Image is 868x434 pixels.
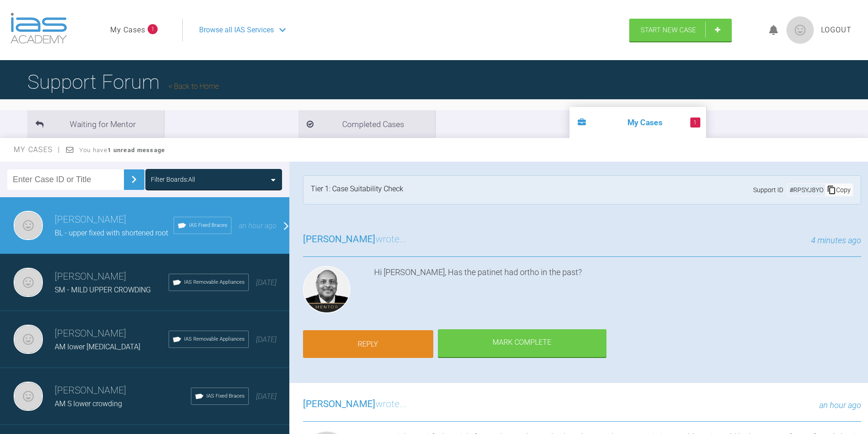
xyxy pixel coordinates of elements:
h3: wrote... [303,397,406,412]
span: an hour ago [819,400,861,410]
a: My Cases [110,24,145,36]
span: 1 [148,24,158,34]
div: # RPSYJ8YO [788,185,825,195]
h1: Support Forum [27,66,219,98]
h3: [PERSON_NAME] [55,326,169,342]
span: [DATE] [256,278,277,287]
h3: [PERSON_NAME] [55,212,174,228]
span: Browse all IAS Services [199,24,274,36]
img: Billy Campbell [14,211,43,240]
div: Tier 1: Case Suitability Check [311,183,403,197]
a: Reply [303,330,433,358]
span: [PERSON_NAME] [303,234,375,245]
span: 1 [690,117,700,128]
img: logo-light.3e3ef733.png [10,13,67,44]
span: IAS Fixed Braces [189,221,227,230]
span: AM lower [MEDICAL_DATA] [55,342,140,351]
div: Copy [825,184,853,196]
span: Start New Case [641,26,696,34]
span: IAS Removable Appliances [184,335,245,343]
a: Back to Home [169,82,219,91]
h3: [PERSON_NAME] [55,383,191,398]
a: Start New Case [629,19,732,41]
div: Mark Complete [438,329,606,357]
span: IAS Removable Appliances [184,278,245,286]
span: You have [79,147,165,153]
span: Support ID [753,185,783,195]
span: 4 minutes ago [811,235,861,245]
div: Filter Boards: All [151,174,195,184]
img: Billy Campbell [14,268,43,297]
span: [PERSON_NAME] [303,398,375,409]
li: Completed Cases [298,110,435,138]
li: Waiting for Mentor [27,110,164,138]
span: IAS Fixed Braces [206,392,245,400]
img: Billy Campbell [14,382,43,411]
div: Hi [PERSON_NAME], Has the patinet had ortho in the past? [374,266,861,317]
img: profile.png [786,16,814,44]
strong: 1 unread message [108,147,165,153]
h3: [PERSON_NAME] [55,269,169,285]
span: BL - upper fixed with shortened root [55,229,168,237]
input: Enter Case ID or Title [7,169,124,190]
a: Logout [821,24,852,36]
span: SM - MILD UPPER CROWDING [55,286,151,294]
span: AM S lower crowding [55,399,122,408]
span: an hour ago [239,221,277,230]
li: My Cases [570,107,706,138]
img: Utpalendu Bose [303,266,350,313]
img: chevronRight.28bd32b0.svg [127,172,141,187]
span: [DATE] [256,392,277,401]
h3: wrote... [303,232,406,247]
span: My Cases [14,145,61,154]
span: [DATE] [256,335,277,344]
img: Billy Campbell [14,325,43,354]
